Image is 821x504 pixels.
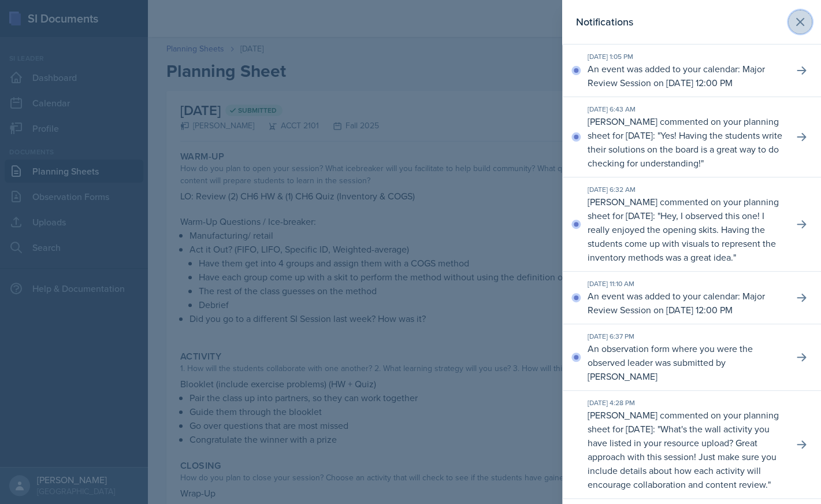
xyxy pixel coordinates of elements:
[588,331,784,342] div: [DATE] 6:37 PM
[588,209,776,264] p: Hey, I observed this one! I really enjoyed the opening skits. Having the students come up with vi...
[588,129,782,169] p: Yes! Having the students write their solutions on the board is a great way to do checking for und...
[588,408,784,491] p: [PERSON_NAME] commented on your planning sheet for [DATE]: " "
[588,104,784,114] div: [DATE] 6:43 AM
[588,289,784,317] p: An event was added to your calendar: Major Review Session on [DATE] 12:00 PM
[588,398,784,408] div: [DATE] 4:28 PM
[588,114,784,170] p: [PERSON_NAME] commented on your planning sheet for [DATE]: " "
[588,423,777,491] p: What's the wall activity you have listed in your resource upload? Great approach with this sessio...
[588,342,784,383] p: An observation form where you were the observed leader was submitted by [PERSON_NAME]
[588,62,784,90] p: An event was added to your calendar: Major Review Session on [DATE] 12:00 PM
[588,279,784,289] div: [DATE] 11:10 AM
[588,195,784,264] p: [PERSON_NAME] commented on your planning sheet for [DATE]: " "
[588,184,784,195] div: [DATE] 6:32 AM
[576,14,633,30] h2: Notifications
[588,51,784,62] div: [DATE] 1:05 PM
